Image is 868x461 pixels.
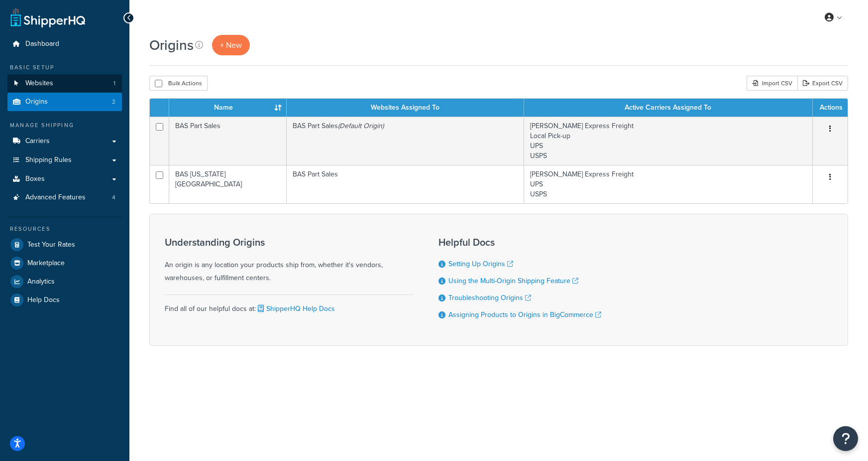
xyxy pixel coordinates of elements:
[797,76,848,91] a: Export CSV
[7,93,122,111] a: Origins 2
[212,35,250,55] a: + New
[287,117,524,165] td: BAS Part Sales
[112,98,115,106] span: 2
[149,35,194,55] h1: Origins
[448,276,578,286] a: Using the Multi-Origin Shipping Feature
[287,165,524,203] td: BAS Part Sales
[10,7,85,27] a: ShipperHQ Home
[813,99,848,117] th: Actions
[448,259,513,269] a: Setting Up Origins
[25,40,59,48] span: Dashboard
[833,426,858,451] button: Open Resource Center
[25,137,50,146] span: Carriers
[7,236,122,254] a: Test Your Rates
[7,74,122,93] a: Websites 1
[7,93,122,111] li: Origins
[7,170,122,188] a: Boxes
[7,63,122,72] div: Basic Setup
[448,309,601,320] a: Assigning Products to Origins in BigCommerce
[7,74,122,93] li: Websites
[25,175,45,183] span: Boxes
[165,237,414,248] h3: Understanding Origins
[165,237,414,285] div: An origin is any location your products ship from, whether it's vendors, warehouses, or fulfillme...
[7,273,122,291] a: Analytics
[524,99,813,117] th: Active Carriers Assigned To
[25,193,86,202] span: Advanced Features
[25,79,53,88] span: Websites
[165,295,414,315] div: Find all of our helpful docs at:
[448,293,531,303] a: Troubleshooting Origins
[7,291,122,309] a: Help Docs
[25,156,72,164] span: Shipping Rules
[7,151,122,169] a: Shipping Rules
[524,165,813,203] td: [PERSON_NAME] Express Freight UPS USPS
[113,79,115,88] span: 1
[27,278,55,286] span: Analytics
[7,132,122,151] a: Carriers
[7,188,122,207] li: Advanced Features
[747,76,797,91] div: Import CSV
[7,121,122,130] div: Manage Shipping
[256,304,335,314] a: ShipperHQ Help Docs
[287,99,524,117] th: Websites Assigned To
[27,296,60,305] span: Help Docs
[7,254,122,272] a: Marketplace
[112,193,115,202] span: 4
[7,188,122,207] a: Advanced Features 4
[338,121,384,131] i: (Default Origin)
[169,99,287,117] th: Name : activate to sort column ascending
[149,76,208,91] button: Bulk Actions
[27,241,75,249] span: Test Your Rates
[220,39,242,51] span: + New
[169,165,287,203] td: BAS [US_STATE][GEOGRAPHIC_DATA]
[7,225,122,233] div: Resources
[524,117,813,165] td: [PERSON_NAME] Express Freight Local Pick-up UPS USPS
[25,98,48,106] span: Origins
[7,35,122,53] a: Dashboard
[438,237,601,248] h3: Helpful Docs
[169,117,287,165] td: BAS Part Sales
[27,259,65,268] span: Marketplace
